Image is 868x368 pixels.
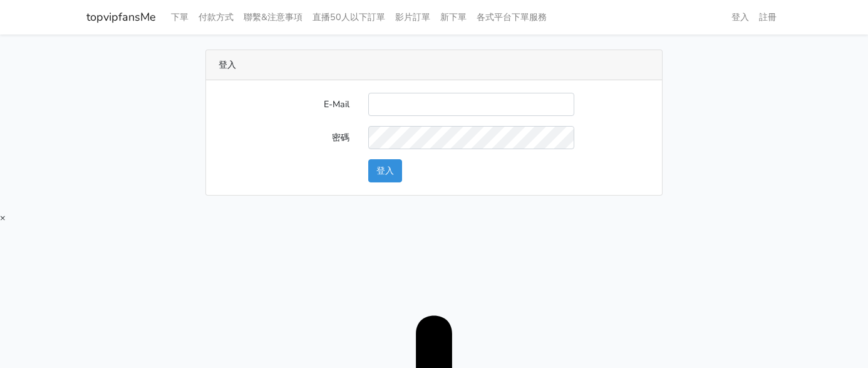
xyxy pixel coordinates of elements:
[239,5,307,29] a: 聯繫&注意事項
[472,5,552,29] a: 各式平台下單服務
[368,159,402,182] button: 登入
[209,126,359,149] label: 密碼
[754,5,782,29] a: 註冊
[435,5,472,29] a: 新下單
[194,5,239,29] a: 付款方式
[166,5,194,29] a: 下單
[209,93,359,116] label: E-Mail
[86,5,156,29] a: topvipfansMe
[206,50,662,80] div: 登入
[726,5,754,29] a: 登入
[307,5,390,29] a: 直播50人以下訂單
[390,5,435,29] a: 影片訂單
